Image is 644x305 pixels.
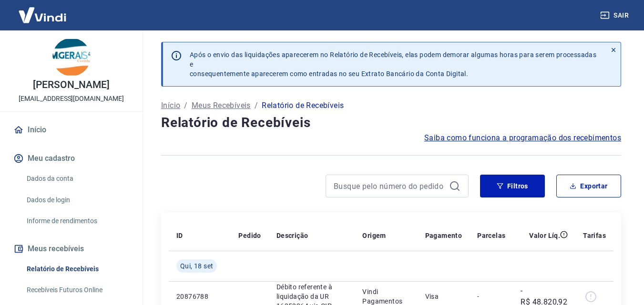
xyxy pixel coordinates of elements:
p: Tarifas [583,231,606,240]
p: - [477,292,505,301]
span: Qui, 18 set [180,261,213,271]
p: Pedido [238,231,261,240]
p: Parcelas [477,231,505,240]
p: Visa [425,292,462,301]
p: Descrição [276,231,308,240]
p: / [184,100,187,111]
p: Pagamento [425,231,462,240]
a: Dados da conta [23,169,131,188]
h4: Relatório de Recebíveis [161,113,621,132]
p: Valor Líq. [529,231,560,240]
p: 20876788 [176,292,223,301]
button: Meus recebíveis [11,238,131,259]
button: Meu cadastro [11,148,131,169]
p: Origem [362,231,386,240]
a: Dados de login [23,190,131,210]
input: Busque pelo número do pedido [334,179,445,193]
p: / [255,100,258,111]
a: Início [161,100,180,111]
a: Meus Recebíveis [192,100,251,111]
img: Vindi [11,0,73,30]
img: f68c4642-e26f-46fc-a412-0376efab3f8b.jpeg [52,38,91,76]
p: ID [176,231,183,240]
button: Filtros [480,175,545,197]
a: Relatório de Recebíveis [23,259,131,279]
p: [EMAIL_ADDRESS][DOMAIN_NAME] [19,94,124,104]
p: Após o envio das liquidações aparecerem no Relatório de Recebíveis, elas podem demorar algumas ho... [190,50,599,79]
button: Sair [598,7,633,24]
p: Relatório de Recebíveis [262,100,344,111]
a: Início [11,119,131,140]
p: [PERSON_NAME] [33,80,109,90]
a: Informe de rendimentos [23,211,131,231]
button: Exportar [556,175,621,197]
a: Recebíveis Futuros Online [23,280,131,300]
a: Saiba como funciona a programação dos recebimentos [424,132,621,144]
